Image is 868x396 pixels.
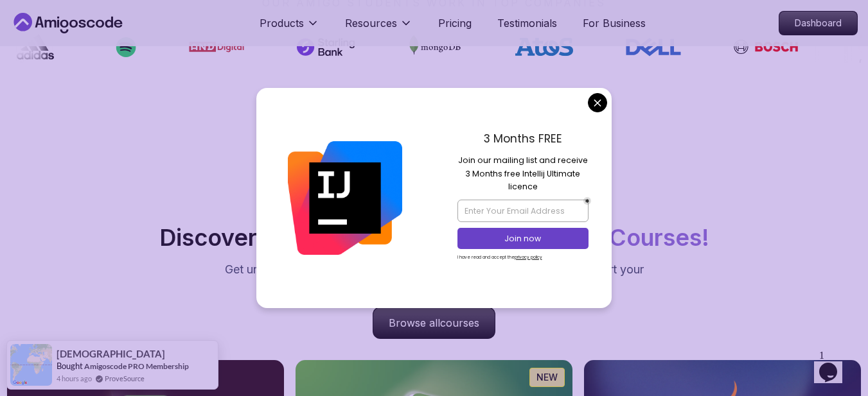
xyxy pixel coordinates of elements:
p: Dashboard [779,12,857,35]
p: Resources [345,15,397,31]
p: NEW [536,371,558,384]
span: courses [440,316,479,329]
p: Browse all [373,307,495,338]
a: For Business [583,15,646,31]
a: ProveSource [105,373,145,384]
button: Products [260,15,319,41]
span: Bought [57,361,83,371]
button: Resources [345,15,412,41]
iframe: chat widget [814,345,855,383]
img: provesource social proof notification image [10,344,52,386]
p: Get unlimited access to coding , , and . Start your journey or level up your career with Amigosco... [218,261,650,297]
span: [DEMOGRAPHIC_DATA] [57,349,165,359]
p: Products [260,15,304,31]
a: Testimonials [497,15,557,31]
a: Pricing [438,15,472,31]
a: Dashboard [779,11,858,35]
h2: Discover Amigoscode's Latest [159,225,709,250]
a: Browse allcourses [373,307,495,339]
span: 4 hours ago [57,373,92,384]
a: Amigoscode PRO Membership [84,361,189,371]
